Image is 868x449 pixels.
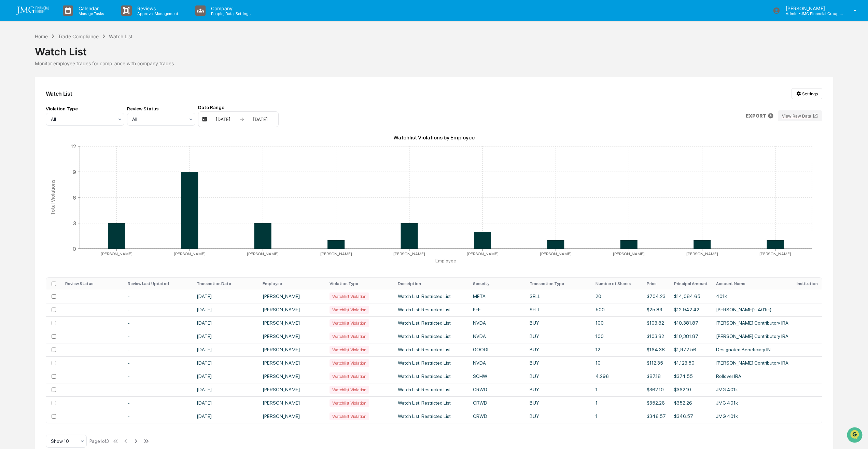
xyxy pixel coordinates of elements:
td: META [469,290,526,303]
td: Rollover IRA [712,370,793,383]
td: $346.57 [643,410,670,423]
td: - [124,356,193,370]
span: Data Lookup [14,153,43,160]
td: [DATE] [193,356,258,370]
td: [PERSON_NAME] [258,303,326,316]
td: 1 [591,396,643,410]
tspan: 6 [73,194,76,201]
td: [PERSON_NAME] [258,343,326,356]
div: Home [35,33,48,39]
text: Watchlist Violations by Employee [393,134,475,141]
td: GOOGL [469,343,526,356]
td: - [124,396,193,410]
td: - [124,330,193,343]
td: [PERSON_NAME] [258,410,326,423]
button: View Raw Data [778,110,822,121]
td: [PERSON_NAME] [258,370,326,383]
td: 4.296 [591,370,643,383]
tspan: [PERSON_NAME] [247,251,279,256]
div: Watchlist Violation [330,386,369,394]
div: Watchlist Violation [330,412,369,420]
p: People, Data, Settings [206,11,254,16]
td: [DATE] [193,410,258,423]
img: arrow right [239,117,244,122]
td: 100 [591,316,643,330]
td: Watch List: Restricted List [394,343,469,356]
td: BUY [526,330,591,343]
div: We're available if you need us! [31,59,94,65]
tspan: [PERSON_NAME] [174,251,206,256]
tspan: [PERSON_NAME] [100,251,132,256]
td: CRWD [469,410,526,423]
img: calendar [202,117,207,122]
td: $346.57 [670,410,712,423]
td: BUY [526,396,591,410]
th: Price [643,278,670,290]
tspan: [PERSON_NAME] [613,251,645,256]
td: $1,123.50 [670,356,712,370]
td: Watch List: Restricted List [394,370,469,383]
div: 🔎 [7,153,12,159]
div: Watch List [35,40,834,58]
td: BUY [526,410,591,423]
div: Watchlist Violation [330,372,369,380]
div: Watch List [46,90,72,97]
td: $112.35 [643,356,670,370]
div: 🗄️ [50,140,55,146]
p: Manage Tasks [73,11,108,16]
td: BUY [526,383,591,396]
div: Date Range [198,105,279,110]
td: [PERSON_NAME] Contributory IRA [712,316,793,330]
th: Institution [793,278,822,290]
td: $704.23 [643,290,670,303]
div: Past conversations [7,76,44,81]
td: [DATE] [193,383,258,396]
th: Transaction Date [193,278,258,290]
td: - [124,303,193,316]
tspan: [PERSON_NAME] [760,251,792,256]
td: [PERSON_NAME] [258,290,326,303]
a: 🗄️Attestations [47,137,87,149]
th: Violation Type [325,278,394,290]
a: 🖐️Preclearance [4,137,47,149]
td: [PERSON_NAME] [258,356,326,370]
td: 10 [591,356,643,370]
tspan: Employee [435,258,456,263]
th: Number of Shares [591,278,643,290]
td: $10,381.87 [670,316,712,330]
th: Review Last Updated [124,278,193,290]
td: $362.10 [643,383,670,396]
div: Watchlist Violation [330,319,369,327]
td: $14,084.65 [670,290,712,303]
td: Watch List: Restricted List [394,410,469,423]
div: [DATE] [246,117,275,122]
td: 100 [591,330,643,343]
th: Review Status [61,278,124,290]
td: BUY [526,370,591,383]
td: [PERSON_NAME] [258,316,326,330]
td: 401K [712,290,793,303]
td: $352.26 [670,396,712,410]
td: [PERSON_NAME] Contributory IRA [712,330,793,343]
td: [DATE] [193,370,258,383]
div: Watchlist Violation [330,359,369,367]
td: JMG 401k [712,410,793,423]
td: NVDA [469,330,526,343]
th: Description [394,278,469,290]
p: [PERSON_NAME] [780,5,844,11]
td: CRWD [469,396,526,410]
td: JMG 401k [712,396,793,410]
td: Watch List: Restricted List [394,303,469,316]
div: Start new chat [31,52,112,59]
td: - [124,316,193,330]
td: [PERSON_NAME] Contributory IRA [712,356,793,370]
div: Page 1 of 3 [89,438,109,444]
tspan: Total Violations [49,179,56,215]
td: Watch List: Restricted List [394,383,469,396]
img: 1746055101610-c473b297-6a78-478c-a979-82029cc54cd1 [7,52,19,65]
div: [DATE] [209,117,238,122]
td: [PERSON_NAME] [258,330,326,343]
tspan: [PERSON_NAME] [467,251,499,256]
p: Company [206,5,254,11]
td: - [124,383,193,396]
